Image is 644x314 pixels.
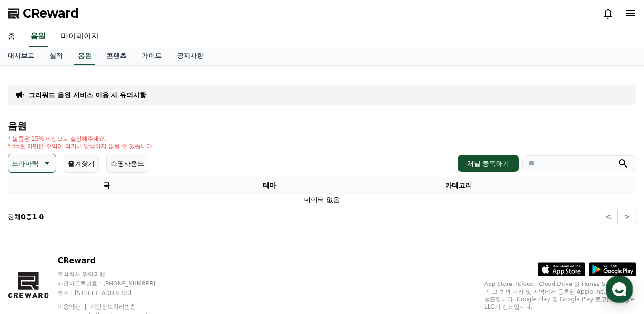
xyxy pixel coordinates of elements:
[8,6,79,21] a: CReward
[29,27,48,47] a: 음원
[58,289,173,297] p: 주소 : [STREET_ADDRESS]
[334,177,583,194] th: 카테고리
[8,135,154,143] p: * 볼륨은 15% 이상으로 설정해주세요.
[90,304,136,310] a: 개인정보처리방침
[8,212,44,221] p: 전체 중 -
[8,177,205,194] th: 곡
[134,47,169,65] a: 가이드
[74,47,95,65] a: 음원
[599,209,617,224] button: <
[8,194,636,205] td: 데이터 없음
[8,143,154,150] p: * 35초 미만은 수익이 적거나 발생하지 않을 수 있습니다.
[29,90,146,100] a: 크리워드 음원 서비스 이용 시 유의사항
[58,270,173,278] p: 주식회사 와이피랩
[618,209,636,224] button: >
[8,154,56,173] button: 드라마틱
[64,154,99,173] button: 즐겨찾기
[169,47,211,65] a: 공지사항
[21,213,26,220] strong: 0
[23,6,79,21] span: CReward
[58,255,173,266] p: CReward
[205,177,334,194] th: 테마
[458,155,519,172] button: 채널 등록하기
[12,157,38,170] p: 드라마틱
[39,213,44,220] strong: 0
[106,154,148,173] button: 쇼핑사운드
[58,304,87,310] a: 이용약관
[8,121,636,131] h4: 음원
[32,213,37,220] strong: 1
[99,47,134,65] a: 콘텐츠
[53,27,106,47] a: 마이페이지
[484,280,636,311] p: App Store, iCloud, iCloud Drive 및 iTunes Store는 미국과 그 밖의 나라 및 지역에서 등록된 Apple Inc.의 서비스 상표입니다. Goo...
[42,47,70,65] a: 실적
[58,280,173,287] p: 사업자등록번호 : [PHONE_NUMBER]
